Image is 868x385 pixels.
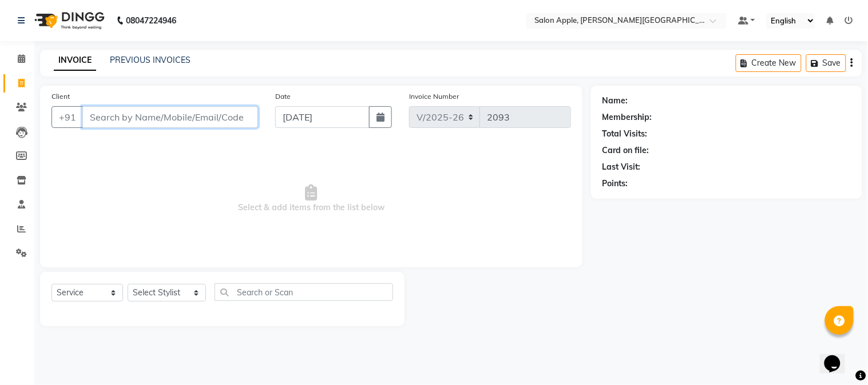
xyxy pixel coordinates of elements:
button: Create New [736,54,802,72]
span: Select & add items from the list below [51,142,571,256]
div: Name: [603,95,628,107]
a: PREVIOUS INVOICES [110,55,191,65]
input: Search by Name/Mobile/Email/Code [82,106,258,128]
label: Date [275,91,291,102]
button: +91 [51,106,84,128]
div: Card on file: [603,145,649,157]
div: Total Visits: [603,128,648,140]
img: logo [29,5,108,37]
b: 08047224946 [126,5,176,37]
a: INVOICE [54,50,96,71]
div: Membership: [603,111,652,123]
div: Last Visit: [603,161,641,173]
label: Client [51,91,70,102]
iframe: chat widget [820,339,857,374]
button: Save [806,54,846,72]
input: Search or Scan [215,283,393,301]
label: Invoice Number [409,91,459,102]
div: Points: [603,178,628,190]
